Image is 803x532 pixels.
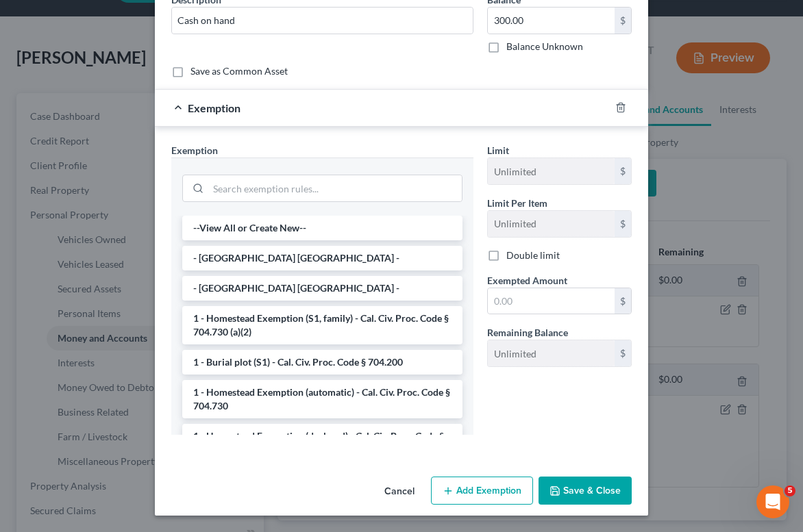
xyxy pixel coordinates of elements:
input: -- [488,158,615,184]
li: - [GEOGRAPHIC_DATA] [GEOGRAPHIC_DATA] - [182,246,462,270]
span: Exempted Amount [487,275,567,286]
li: - [GEOGRAPHIC_DATA] [GEOGRAPHIC_DATA] - [182,276,462,301]
li: 1 - Homestead Exemption (S1, family) - Cal. Civ. Proc. Code § 704.730 (a)(2) [182,306,462,344]
iframe: Intercom live chat [756,485,789,518]
span: Limit [487,144,509,156]
label: Balance Unknown [506,40,583,53]
div: $ [615,158,631,184]
li: 1 - Burial plot (S1) - Cal. Civ. Proc. Code § 704.200 [182,350,462,375]
span: Exemption [171,144,218,156]
button: Save & Close [539,477,632,505]
input: 0.00 [488,288,615,314]
button: Cancel [373,478,425,505]
input: -- [488,211,615,237]
input: Search exemption rules... [208,175,462,201]
li: --View All or Create New-- [182,216,462,240]
span: 5 [785,485,795,496]
input: Describe... [172,8,473,34]
li: 1 - Homestead Exemption (automatic) - Cal. Civ. Proc. Code § 704.730 [182,380,462,418]
div: $ [615,340,631,366]
label: Limit Per Item [487,196,547,210]
input: 0.00 [488,8,615,34]
li: 1 - Homestead Exemption (declared) - Cal. Civ. Proc. Code § 704.950 [182,424,462,462]
div: $ [615,211,631,237]
label: Remaining Balance [487,325,568,340]
input: -- [488,340,615,366]
span: Exemption [188,101,240,114]
label: Save as Common Asset [190,64,288,78]
div: $ [615,288,631,314]
div: $ [615,8,631,34]
button: Add Exemption [431,477,533,505]
label: Double limit [506,249,560,262]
